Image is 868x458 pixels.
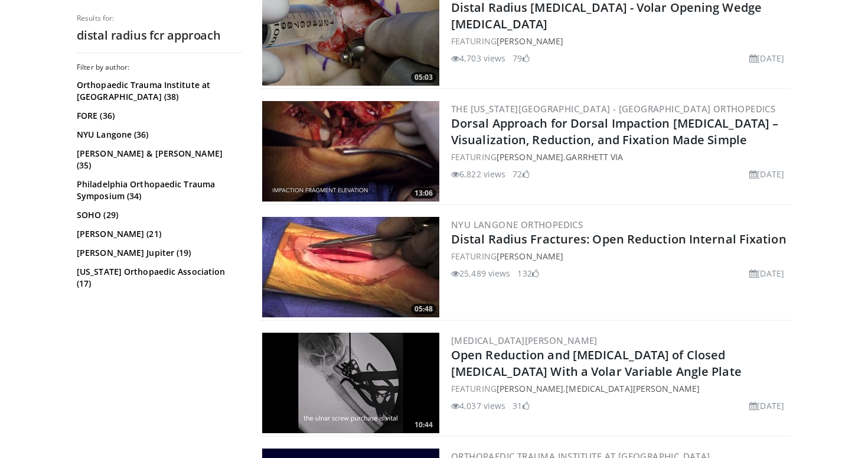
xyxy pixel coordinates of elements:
a: The [US_STATE][GEOGRAPHIC_DATA] - [GEOGRAPHIC_DATA] Orthopedics [451,103,775,115]
h2: distal radius fcr approach [77,28,242,43]
h3: Filter by author: [77,63,242,72]
li: [DATE] [749,399,784,412]
li: 79 [513,52,529,64]
a: [US_STATE] Orthopaedic Association (17) [77,266,239,290]
li: 6,822 views [451,168,505,180]
a: 05:48 [262,217,439,317]
a: [PERSON_NAME] & [PERSON_NAME] (35) [77,148,239,171]
div: FEATURING [451,250,789,262]
li: 4,703 views [451,52,505,64]
div: FEATURING , [451,151,789,163]
li: 25,489 views [451,267,510,280]
a: [MEDICAL_DATA][PERSON_NAME] [451,334,598,346]
a: [PERSON_NAME] (21) [77,228,239,240]
li: 4,037 views [451,399,505,412]
a: 10:44 [262,333,439,433]
a: [MEDICAL_DATA][PERSON_NAME] [566,383,700,394]
li: [DATE] [749,267,784,280]
a: NYU Langone (36) [77,129,239,141]
li: 72 [513,168,529,180]
li: [DATE] [749,168,784,180]
img: 5fa26224-b101-4fa0-a169-ba2a7945ead4.300x170_q85_crop-smart_upscale.jpg [262,333,439,433]
a: Philadelphia Orthopaedic Trauma Symposium (34) [77,178,239,202]
a: SOHO (29) [77,209,239,221]
a: 13:06 [262,101,439,202]
a: Open Reduction and [MEDICAL_DATA] of Closed [MEDICAL_DATA] With a Volar Variable Angle Plate [451,347,742,379]
a: [PERSON_NAME] [497,35,563,47]
li: 132 [517,267,539,280]
a: Distal Radius Fractures: Open Reduction Internal Fixation [451,231,787,247]
a: [PERSON_NAME] Jupiter (19) [77,247,239,259]
a: Dorsal Approach for Dorsal Impaction [MEDICAL_DATA] – Visualization, Reduction, and Fixation Made... [451,115,778,148]
div: FEATURING [451,35,789,47]
span: 10:44 [411,420,436,430]
a: FORE (36) [77,110,239,122]
span: 13:06 [411,188,436,199]
img: bc58b799-5045-44a7-a548-f03e4d12a111.300x170_q85_crop-smart_upscale.jpg [262,217,439,317]
a: [PERSON_NAME] [497,383,563,394]
li: [DATE] [749,52,784,64]
div: FEATURING , [451,382,789,395]
img: fa3a2abd-d015-4e78-9db5-4d372e4775d4.300x170_q85_crop-smart_upscale.jpg [262,101,439,202]
p: Results for: [77,14,242,23]
span: 05:48 [411,304,436,314]
a: Orthopaedic Trauma Institute at [GEOGRAPHIC_DATA] (38) [77,79,239,103]
a: [PERSON_NAME] [497,151,563,163]
span: 05:03 [411,72,436,83]
a: [PERSON_NAME] [497,251,563,262]
li: 31 [513,399,529,412]
a: NYU Langone Orthopedics [451,219,583,230]
a: Garrhett Via [566,151,623,163]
